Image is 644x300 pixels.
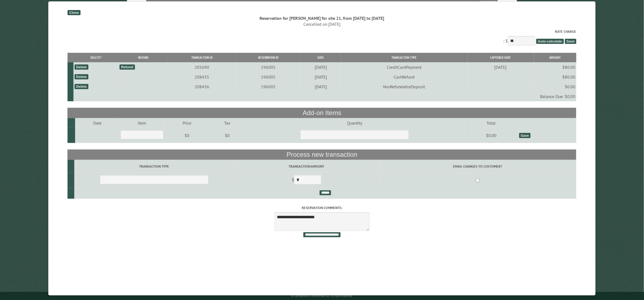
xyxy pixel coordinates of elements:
[467,62,534,72] td: [DATE]
[75,118,120,128] td: Date
[534,62,576,72] td: $80.00
[481,1,497,9] button: Reset
[68,29,577,34] label: Rate Charge
[464,128,518,143] td: $0.00
[236,82,301,92] td: 196005
[467,53,534,62] th: Captured Date
[74,74,88,79] div: Delete
[68,149,577,160] th: Process new transaction
[301,53,341,62] th: Date
[341,72,467,82] td: CashRefund
[380,164,576,169] label: Email changes to customer?
[75,164,233,169] label: Transaction Type
[341,62,467,72] td: CreditCardPayment
[464,118,518,128] td: Total
[210,128,245,143] td: $0
[164,128,210,143] td: $0
[164,118,210,128] td: Price
[68,15,577,21] div: Reservation for [PERSON_NAME] for site 21, from [DATE] to [DATE]
[234,173,379,188] td: $
[565,39,576,44] span: Save
[301,82,341,92] td: [DATE]
[301,72,341,82] td: [DATE]
[341,53,467,62] th: Transaction Type
[168,72,236,82] td: 208435
[168,53,236,62] th: Transaction ID
[236,62,301,72] td: 196005
[74,64,88,70] div: Delete
[341,82,467,92] td: NonRefundableDeposit
[236,53,301,62] th: Reservation ID
[519,133,531,138] div: Save
[168,82,236,92] td: 208436
[534,82,576,92] td: $0.00
[74,84,88,89] div: Delete
[68,10,80,15] div: Close
[235,164,378,169] label: Transaction Amount
[68,21,577,27] div: Cancelled on [DATE]
[74,53,119,62] th: Delete?
[291,294,353,298] small: © Campground Commander LLC. All rights reserved.
[301,62,341,72] td: [DATE]
[120,118,164,128] td: Item
[536,39,564,44] span: Auto-calculate
[74,92,577,101] td: Balance Due: $0.00
[68,108,577,118] th: Add-on Items
[210,118,245,128] td: Tax
[245,118,464,128] td: Quantity
[68,205,577,210] label: Reservation comments:
[119,64,135,70] div: Refund
[68,29,577,47] div: : $
[168,62,236,72] td: 205690
[119,53,168,62] th: Refund
[236,72,301,82] td: 196005
[534,53,576,62] th: Amount
[534,72,576,82] td: $80.00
